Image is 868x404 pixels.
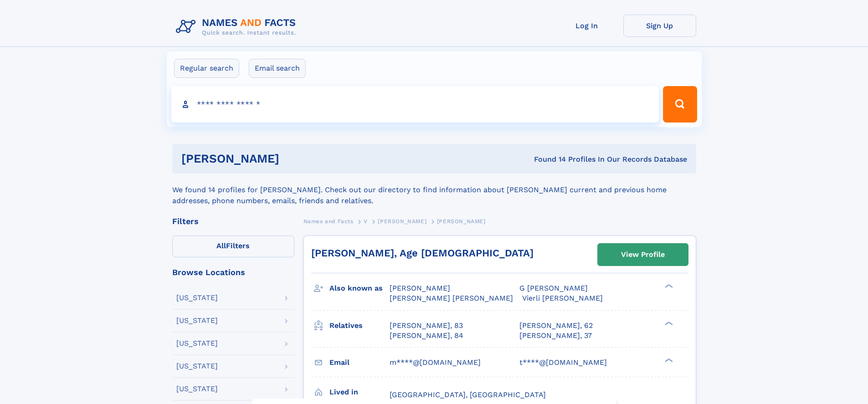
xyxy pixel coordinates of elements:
[176,385,218,393] div: [US_STATE]
[172,217,294,225] div: Filters
[390,284,450,292] span: [PERSON_NAME]
[390,294,513,302] span: [PERSON_NAME] [PERSON_NAME]
[172,15,303,39] img: Logo Names and Facts
[311,247,534,259] a: [PERSON_NAME], Age [DEMOGRAPHIC_DATA]
[171,86,659,123] input: search input
[390,390,546,399] span: [GEOGRAPHIC_DATA], [GEOGRAPHIC_DATA]
[519,331,592,341] a: [PERSON_NAME], 37
[437,218,486,225] span: [PERSON_NAME]
[249,59,306,78] label: Email search
[663,320,673,326] div: ❯
[172,268,294,276] div: Browse Locations
[303,215,354,227] a: Names and Facts
[329,384,390,400] h3: Lived in
[329,281,390,296] h3: Also known as
[378,218,426,225] span: [PERSON_NAME]
[663,283,673,289] div: ❯
[623,15,696,37] a: Sign Up
[519,321,593,331] a: [PERSON_NAME], 62
[550,15,623,37] a: Log In
[621,244,665,265] div: View Profile
[329,318,390,333] h3: Relatives
[181,153,407,164] h1: [PERSON_NAME]
[176,340,218,347] div: [US_STATE]
[598,244,688,266] a: View Profile
[519,284,588,292] span: G [PERSON_NAME]
[176,317,218,324] div: [US_STATE]
[522,294,603,302] span: Vierli [PERSON_NAME]
[216,241,226,250] span: All
[174,59,239,78] label: Regular search
[329,355,390,370] h3: Email
[172,174,696,206] div: We found 14 profiles for [PERSON_NAME]. Check out our directory to find information about [PERSON...
[390,331,463,341] a: [PERSON_NAME], 84
[176,294,218,302] div: [US_STATE]
[663,357,673,363] div: ❯
[663,86,697,123] button: Search Button
[176,363,218,370] div: [US_STATE]
[406,154,687,164] div: Found 14 Profiles In Our Records Database
[364,218,368,225] span: V
[364,215,368,227] a: V
[390,321,463,331] a: [PERSON_NAME], 83
[378,215,426,227] a: [PERSON_NAME]
[172,235,294,257] label: Filters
